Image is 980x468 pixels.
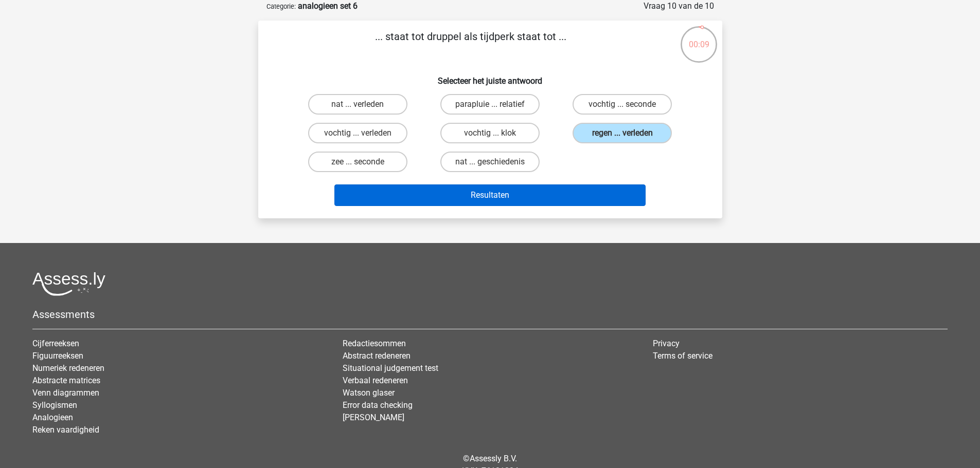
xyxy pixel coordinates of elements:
a: Abstracte matrices [32,376,100,385]
button: Resultaten [334,184,646,206]
a: Privacy [653,339,680,348]
a: [PERSON_NAME] [343,413,404,422]
a: Error data checking [343,400,413,410]
a: Numeriek redeneren [32,363,104,373]
img: Assessly logo [32,272,105,296]
a: Redactiesommen [343,339,406,348]
label: regen ... verleden [573,123,672,143]
a: Venn diagrammen [32,388,99,398]
label: nat ... verleden [308,94,407,115]
h5: Assessments [32,308,948,321]
a: Watson glaser [343,388,395,398]
p: ... staat tot druppel als tijdperk staat tot ... [275,29,667,60]
a: Figuurreeksen [32,351,83,361]
a: Cijferreeksen [32,339,79,348]
a: Assessly B.V. [470,454,517,463]
a: Analogieen [32,413,73,422]
a: Abstract redeneren [343,351,411,361]
label: vochtig ... klok [440,123,540,143]
label: nat ... geschiedenis [440,152,540,172]
h6: Selecteer het juiste antwoord [275,68,706,86]
a: Terms of service [653,351,712,361]
strong: analogieen set 6 [298,1,358,11]
label: parapluie ... relatief [440,94,540,115]
div: 00:09 [680,25,718,51]
label: vochtig ... verleden [308,123,407,143]
a: Situational judgement test [343,363,438,373]
label: vochtig ... seconde [573,94,672,115]
label: zee ... seconde [308,152,407,172]
a: Reken vaardigheid [32,425,99,435]
a: Verbaal redeneren [343,376,408,385]
small: Categorie: [266,3,296,10]
a: Syllogismen [32,400,77,410]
